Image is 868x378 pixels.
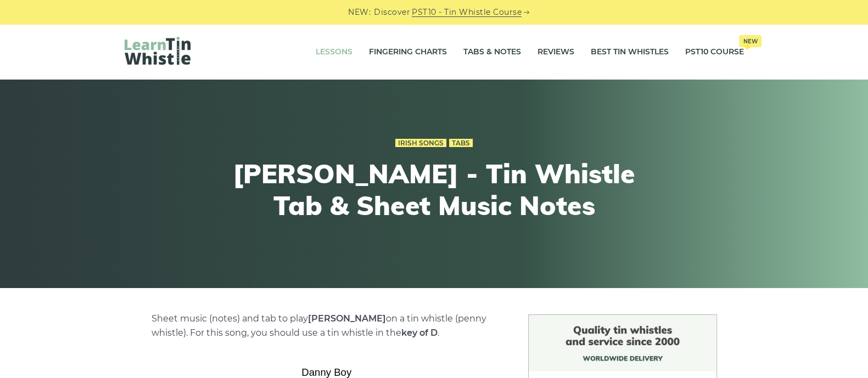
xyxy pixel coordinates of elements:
[739,35,761,47] span: New
[125,37,191,65] img: LearnTinWhistle.com
[401,328,438,338] strong: key of D
[152,312,502,340] p: Sheet music (notes) and tab to play on a tin whistle (penny whistle). For this song, you should u...
[308,313,386,324] strong: [PERSON_NAME]
[591,38,669,66] a: Best Tin Whistles
[449,139,473,148] a: Tabs
[232,158,636,221] h1: [PERSON_NAME] - Tin Whistle Tab & Sheet Music Notes
[395,139,446,148] a: Irish Songs
[537,38,574,66] a: Reviews
[463,38,521,66] a: Tabs & Notes
[316,38,352,66] a: Lessons
[369,38,447,66] a: Fingering Charts
[685,38,744,66] a: PST10 CourseNew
